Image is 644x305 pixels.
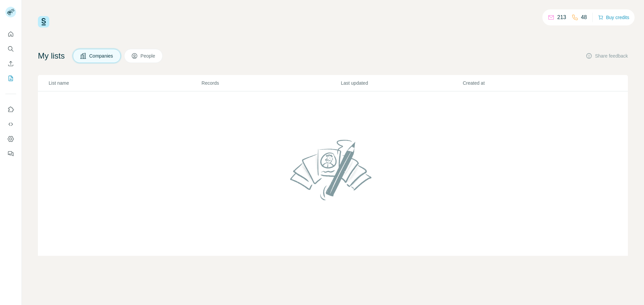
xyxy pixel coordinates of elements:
[581,13,587,21] p: 48
[598,13,629,22] button: Buy credits
[586,53,628,59] button: Share feedback
[557,13,566,21] p: 213
[5,43,16,55] button: Search
[287,134,379,206] img: No lists found
[49,80,201,86] p: List name
[341,80,462,86] p: Last updated
[5,58,16,70] button: Enrich CSV
[5,28,16,40] button: Quick start
[141,53,156,59] span: People
[5,72,16,84] button: My lists
[5,103,16,116] button: Use Surfe on LinkedIn
[5,118,16,130] button: Use Surfe API
[5,148,16,160] button: Feedback
[463,80,584,86] p: Created at
[5,133,16,145] button: Dashboard
[202,80,340,86] p: Records
[38,16,49,27] img: Surfe Logo
[89,53,114,59] span: Companies
[38,51,65,61] h4: My lists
